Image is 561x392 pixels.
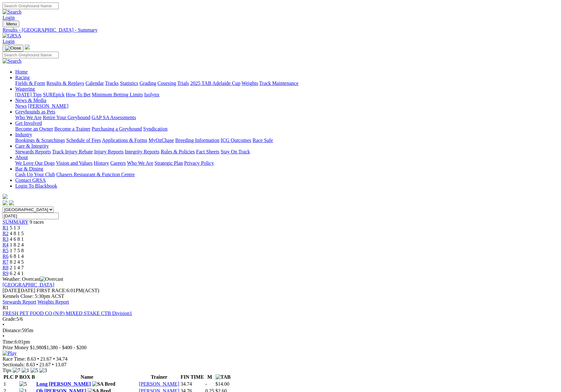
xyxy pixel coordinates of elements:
a: Care & Integrity [15,143,49,149]
a: Strategic Plan [155,160,183,166]
img: SA Bred [92,381,115,387]
img: TAB [216,374,231,380]
span: Tips [3,368,11,373]
a: Race Safe [252,138,273,143]
a: [PERSON_NAME] [139,381,179,387]
div: Care & Integrity [15,149,558,155]
a: R1 [3,225,9,230]
a: Trials [177,80,189,86]
a: 2025 TAB Adelaide Cup [190,80,240,86]
div: 5/6 [3,316,558,322]
a: Isolynx [144,92,159,97]
span: P [15,374,18,380]
input: Select date [3,213,59,219]
span: • [3,322,4,327]
th: Trainer [139,374,180,380]
a: Results - [GEOGRAPHIC_DATA] - Summary [3,27,558,33]
a: Racing [15,75,30,80]
span: R1 [3,305,9,310]
a: Bookings & Scratchings [15,138,65,143]
div: Racing [15,80,558,86]
th: FIN TIME [180,374,204,380]
a: Login [3,39,15,44]
div: Greyhounds as Pets [15,115,558,120]
span: R4 [3,242,9,247]
a: Coursing [157,80,176,86]
a: How To Bet [66,92,91,97]
span: 2 1 4 7 [10,265,24,270]
a: Login [3,15,15,20]
span: BOX [19,374,30,380]
span: B [31,374,35,380]
span: Menu [6,22,17,26]
a: About [15,155,28,160]
img: Search [3,58,22,64]
span: $14.00 [216,381,230,387]
a: Statistics [120,80,138,86]
img: 1 [22,368,29,373]
a: Contact GRSA [15,177,46,183]
span: $1,380 - $400 - $200 [44,345,87,350]
span: Sectionals: [3,362,25,367]
span: 1 7 5 8 [10,248,24,253]
a: Cash Up Your Club [15,172,55,177]
span: 6:01PM(ACST) [37,288,99,293]
a: Fact Sheets [196,149,219,154]
a: Stewards Reports [15,149,51,154]
a: Purchasing a Greyhound [92,126,142,132]
a: SUREpick [43,92,64,97]
a: Weights [242,80,258,86]
span: 5 1 3 [10,225,20,230]
a: Get Involved [15,120,42,126]
span: 21.67 [40,356,52,362]
a: R7 [3,259,9,265]
span: 6 8 1 4 [10,254,24,259]
a: R8 [3,265,9,270]
span: 13.07 [55,362,66,367]
span: Weather: Overcast [3,276,63,282]
a: Rules & Policies [161,149,195,154]
span: Distance: [3,328,22,333]
a: Become an Owner [15,126,53,132]
a: Who We Are [127,160,153,166]
a: R5 [3,248,9,253]
a: R2 [3,231,9,236]
span: 21.67 [39,362,51,367]
span: 8 2 4 5 [10,259,24,265]
img: Close [5,46,21,51]
img: Search [3,9,22,15]
a: Privacy Policy [184,160,214,166]
a: [GEOGRAPHIC_DATA] [3,282,54,287]
a: Bar & Dining [15,166,43,171]
img: twitter.svg [9,200,14,205]
img: facebook.svg [3,200,8,205]
a: Minimum Betting Limits [92,92,143,97]
img: Play [3,350,17,356]
img: Overcast [40,276,63,282]
a: Track Maintenance [259,80,298,86]
a: ICG Outcomes [221,138,251,143]
a: Stay On Track [221,149,250,154]
a: News & Media [15,98,46,103]
a: R9 [3,271,9,276]
div: Get Involved [15,126,558,132]
a: Fields & Form [15,80,45,86]
span: • [3,333,4,339]
div: Prize Money $1,980 [3,345,558,350]
a: Breeding Information [175,138,219,143]
span: 4 6 8 1 [10,236,24,242]
span: 6 2 4 1 [10,271,24,276]
button: Toggle navigation [3,21,19,27]
a: Grading [140,80,156,86]
span: 8.63 [26,362,35,367]
div: Kennels Close: 5:30pm ACST [3,293,558,299]
span: PLC [3,374,14,380]
a: Syndication [143,126,167,132]
a: MyOzChase [149,138,174,143]
span: • [36,362,38,367]
a: Careers [110,160,126,166]
img: 7 [13,368,20,373]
